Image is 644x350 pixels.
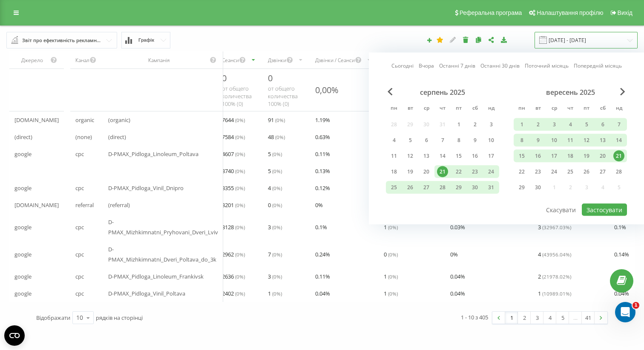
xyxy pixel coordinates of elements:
[483,181,499,194] div: нд 31 серп 2025 р.
[469,119,480,130] div: 2
[275,117,285,123] span: ( 0 %)
[268,72,273,84] span: 0
[613,166,624,177] div: 28
[611,118,627,131] div: нд 7 вер 2025 р.
[315,115,330,125] span: 1.19 %
[14,222,32,232] span: google
[530,165,546,178] div: вт 23 вер 2025 р.
[108,183,184,193] span: D-PMAX_Pidloga_Vinil_Dnipro
[108,217,218,237] span: D-PMAX_Mizhkimnatni_Pryhovani_Dveri_Lviv
[530,181,546,194] div: вт 30 вер 2025 р.
[516,119,527,130] div: 1
[525,62,569,70] a: Поточний місяць
[222,132,245,142] span: 7584
[615,302,635,322] iframe: Intercom live chat
[565,166,576,177] div: 25
[268,271,282,282] span: 3
[614,288,629,299] span: 0.04 %
[405,182,416,193] div: 26
[451,118,467,131] div: пт 1 серп 2025 р.
[384,222,398,232] span: 1
[418,134,434,147] div: ср 6 серп 2025 р.
[75,183,84,193] span: cpc
[222,183,245,193] span: 3355
[384,271,398,282] span: 1
[549,151,560,162] div: 17
[580,102,593,115] abbr: п’ятниця
[537,9,603,16] span: Налаштування профілю
[613,119,624,130] div: 7
[418,165,434,178] div: ср 20 серп 2025 р.
[549,119,560,130] div: 3
[450,249,458,259] span: 0 %
[75,222,84,232] span: cpc
[461,313,488,322] div: 1 - 10 з 405
[614,249,629,259] span: 0.14 %
[272,151,282,157] span: ( 0 %)
[388,224,398,230] span: ( 0 %)
[562,134,578,147] div: чт 11 вер 2025 р.
[611,134,627,147] div: нд 14 вер 2025 р.
[235,202,245,208] span: ( 0 %)
[451,181,467,194] div: пт 29 серп 2025 р.
[469,102,481,115] abbr: субота
[582,204,627,216] button: Застосувати
[391,62,414,70] a: Сьогодні
[315,222,327,232] span: 0.1 %
[14,288,32,299] span: google
[388,166,400,177] div: 18
[546,165,562,178] div: ср 24 вер 2025 р.
[235,134,245,140] span: ( 0 %)
[222,72,227,84] span: 0
[235,117,245,123] span: ( 0 %)
[469,135,480,146] div: 9
[272,202,282,208] span: ( 0 %)
[268,132,285,142] span: 48
[480,62,520,70] a: Останні 30 днів
[581,135,592,146] div: 12
[268,200,282,210] span: 0
[14,132,32,142] span: (direct)
[483,118,499,131] div: нд 3 серп 2025 р.
[532,102,544,115] abbr: вівторок
[275,134,285,140] span: ( 0 %)
[483,165,499,178] div: нд 24 серп 2025 р.
[434,165,451,178] div: чт 21 серп 2025 р.
[514,150,530,162] div: пн 15 вер 2025 р.
[388,135,400,146] div: 4
[108,57,210,64] div: Кампанія
[538,222,571,232] span: 3
[516,182,527,193] div: 29
[14,183,32,193] span: google
[569,312,582,324] div: …
[235,168,245,174] span: ( 0 %)
[4,325,25,346] button: Open CMP widget
[574,62,622,70] a: Попередній місяць
[386,150,402,162] div: пн 11 серп 2025 р.
[386,88,499,97] div: серпень 2025
[486,151,497,162] div: 17
[538,249,571,259] span: 4
[405,151,416,162] div: 12
[453,151,464,162] div: 15
[272,168,282,174] span: ( 0 %)
[620,88,625,96] span: Next Month
[384,288,398,299] span: 1
[582,312,595,324] a: 41
[108,200,130,210] span: (referral)
[108,115,130,125] span: (organic)
[268,222,282,232] span: 3
[315,271,330,282] span: 0.11 %
[541,204,581,216] button: Скасувати
[452,102,465,115] abbr: п’ятниця
[581,151,592,162] div: 19
[418,150,434,162] div: ср 13 серп 2025 р.
[235,273,245,280] span: ( 0 %)
[514,88,627,97] div: вересень 2025
[611,150,627,162] div: нд 21 вер 2025 р.
[402,181,418,194] div: вт 26 серп 2025 р.
[469,166,480,177] div: 23
[405,166,416,177] div: 19
[421,135,432,146] div: 6
[222,85,252,108] span: от общего количества 100% ( 0 )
